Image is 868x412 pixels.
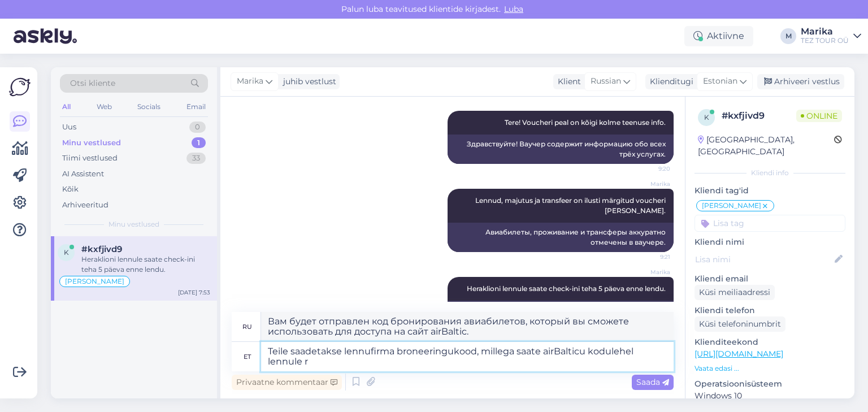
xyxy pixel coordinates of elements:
div: # kxfjivd9 [722,109,796,123]
div: Arhiveeritud [62,200,108,211]
div: juhib vestlust [279,76,336,88]
div: Здравствуйте! Ваучер содержит информацию обо всех трёх услугах. [448,135,674,164]
span: k [704,113,709,122]
div: Uus [62,122,76,133]
div: Kõik [62,184,79,195]
span: Estonian [703,75,737,88]
span: Tere! Voucheri peal on kõigi kolme teenuse info. [505,118,666,127]
div: Tiimi vestlused [62,153,118,164]
span: Online [796,110,842,122]
span: Marika [628,268,670,276]
span: Minu vestlused [108,219,159,229]
div: Socials [135,99,163,114]
div: Küsi telefoninumbrit [695,316,785,332]
div: Marika [801,27,849,36]
p: Klienditeekond [695,336,845,348]
div: Зарегистрироваться на рейс в [GEOGRAPHIC_DATA] можно за 5 дней до вылета. [448,301,674,330]
a: MarikaTEZ TOUR OÜ [801,27,861,45]
div: 1 [192,137,206,149]
div: [GEOGRAPHIC_DATA], [GEOGRAPHIC_DATA] [698,134,834,158]
span: Marika [628,180,670,188]
span: [PERSON_NAME] [702,202,761,209]
p: Vaata edasi ... [695,363,845,374]
div: [DATE] 7:53 [178,288,210,297]
span: 9:20 [628,164,670,173]
textarea: Вам будет отправлен код бронирования авиабилетов, который вы сможете использовать для доступа на ... [261,312,674,341]
div: Авиабилеты, проживание и трансферы аккуратно отмечены в ваучере. [448,223,674,252]
a: [URL][DOMAIN_NAME] [695,349,783,359]
p: Kliendi tag'id [695,185,845,197]
span: [PERSON_NAME] [65,278,124,285]
span: #kxfjivd9 [81,244,122,254]
div: M [780,28,796,44]
span: Marika [237,75,263,88]
div: Arhiveeri vestlus [757,74,844,89]
span: Lennud, majutus ja transfeer on ilusti märgitud voucheri [PERSON_NAME]. [475,196,667,215]
div: ru [242,317,252,336]
div: Heraklioni lennule saate check-ini teha 5 päeva enne lendu. [81,254,210,275]
p: Operatsioonisüsteem [695,378,845,390]
div: All [60,99,73,114]
span: Saada [636,377,669,387]
textarea: Teile saadetakse lennufirma broneeringukood, millega saate airBalticu kodulehel lennule r [261,342,674,371]
div: 0 [189,122,206,133]
div: Minu vestlused [62,137,121,149]
div: Klient [553,76,581,88]
div: AI Assistent [62,168,104,180]
div: Kliendi info [695,168,845,178]
span: k [64,248,69,257]
span: Luba [501,4,527,14]
p: Kliendi nimi [695,236,845,248]
div: Klienditugi [645,76,693,88]
div: 33 [186,153,206,164]
p: Kliendi telefon [695,305,845,316]
div: Web [94,99,114,114]
img: Askly Logo [9,76,31,98]
div: Aktiivne [684,26,753,46]
div: Privaatne kommentaar [232,375,342,390]
p: Windows 10 [695,390,845,402]
div: et [244,347,251,366]
div: TEZ TOUR OÜ [801,36,849,45]
p: Kliendi email [695,273,845,285]
input: Lisa tag [695,215,845,232]
input: Lisa nimi [695,253,832,266]
span: 9:21 [628,253,670,261]
span: Russian [591,75,621,88]
div: Küsi meiliaadressi [695,285,775,300]
div: Email [184,99,208,114]
span: Otsi kliente [70,77,115,89]
span: Heraklioni lennule saate check-ini teha 5 päeva enne lendu. [467,284,666,293]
